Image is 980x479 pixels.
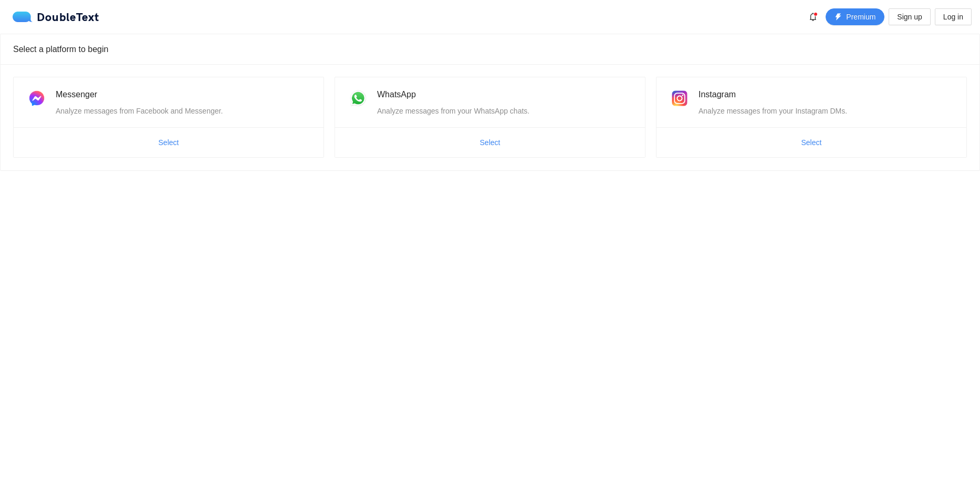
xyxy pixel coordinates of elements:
[943,11,963,23] span: Log in
[472,134,509,151] button: Select
[846,11,875,23] span: Premium
[13,34,967,64] div: Select a platform to begin
[656,77,967,158] a: InstagramAnalyze messages from your Instagram DMs.Select
[377,105,632,117] div: Analyze messages from your WhatsApp chats.
[698,105,954,117] div: Analyze messages from your Instagram DMs.
[805,8,821,25] button: bell
[935,8,972,25] button: Log in
[159,137,179,148] span: Select
[348,88,369,109] img: whatsapp.png
[698,90,736,99] span: Instagram
[377,90,416,99] span: WhatsApp
[13,12,99,22] div: DoubleText
[801,137,822,148] span: Select
[56,105,311,117] div: Analyze messages from Facebook and Messenger.
[56,88,311,101] div: Messenger
[805,13,821,21] span: bell
[13,77,324,158] a: MessengerAnalyze messages from Facebook and Messenger.Select
[835,13,842,22] span: thunderbolt
[13,12,37,22] img: logo
[26,88,47,109] img: messenger.png
[480,137,501,148] span: Select
[897,11,922,23] span: Sign up
[335,77,645,158] a: WhatsAppAnalyze messages from your WhatsApp chats.Select
[13,12,99,22] a: logoDoubleText
[150,134,187,151] button: Select
[826,8,884,25] button: thunderboltPremium
[889,8,930,25] button: Sign up
[793,134,830,151] button: Select
[669,88,690,109] img: instagram.png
